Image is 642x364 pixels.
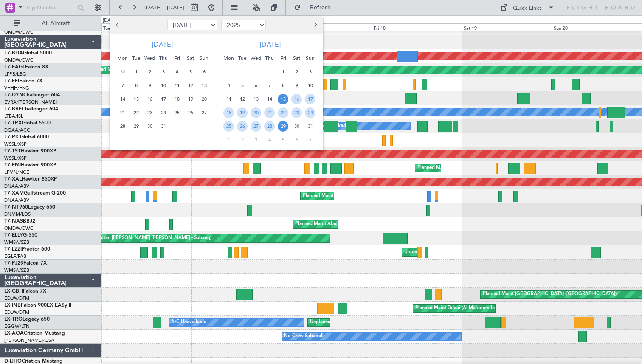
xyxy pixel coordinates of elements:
[158,121,169,132] span: 31
[304,92,317,106] div: 17-8-2025
[291,135,302,145] span: 6
[197,92,211,106] div: 20-7-2025
[304,106,317,119] div: 24-8-2025
[264,94,275,104] span: 14
[167,20,217,30] select: Select month
[184,79,197,92] div: 12-7-2025
[197,79,211,92] div: 13-7-2025
[199,94,209,104] span: 20
[197,106,211,119] div: 27-7-2025
[290,92,304,106] div: 16-8-2025
[305,80,315,91] span: 10
[290,119,304,133] div: 30-8-2025
[143,119,157,133] div: 30-7-2025
[158,107,169,118] span: 24
[223,121,234,132] span: 25
[251,80,261,91] span: 6
[116,65,130,79] div: 30-6-2025
[184,65,197,79] div: 5-7-2025
[222,133,236,147] div: 1-9-2025
[276,51,290,65] div: Fri
[170,79,184,92] div: 11-7-2025
[305,135,315,145] span: 7
[236,119,249,133] div: 26-8-2025
[143,106,157,119] div: 23-7-2025
[184,92,197,106] div: 19-7-2025
[276,133,290,147] div: 5-9-2025
[249,79,263,92] div: 6-8-2025
[117,94,128,104] span: 14
[236,106,249,119] div: 19-8-2025
[264,107,275,118] span: 21
[264,135,275,145] span: 4
[222,106,236,119] div: 18-8-2025
[249,119,263,133] div: 27-8-2025
[131,80,141,91] span: 8
[304,79,317,92] div: 10-8-2025
[263,133,276,147] div: 4-9-2025
[131,107,141,118] span: 22
[116,119,130,133] div: 28-7-2025
[278,135,288,145] span: 5
[223,107,234,118] span: 18
[237,135,248,145] span: 2
[170,92,184,106] div: 18-7-2025
[276,79,290,92] div: 8-8-2025
[291,80,302,91] span: 9
[144,121,155,132] span: 30
[291,107,302,118] span: 23
[263,79,276,92] div: 7-8-2025
[249,133,263,147] div: 3-9-2025
[172,94,182,104] span: 18
[199,67,209,77] span: 6
[263,92,276,106] div: 14-8-2025
[157,119,170,133] div: 31-7-2025
[172,107,182,118] span: 25
[116,79,130,92] div: 7-7-2025
[197,51,211,65] div: Sun
[237,94,248,104] span: 12
[251,135,261,145] span: 3
[263,51,276,65] div: Thu
[131,94,141,104] span: 15
[117,80,128,91] span: 7
[276,106,290,119] div: 22-8-2025
[130,119,143,133] div: 29-7-2025
[130,106,143,119] div: 22-7-2025
[131,67,141,77] span: 1
[221,20,266,30] select: Select year
[291,121,302,132] span: 30
[304,133,317,147] div: 7-9-2025
[222,92,236,106] div: 11-8-2025
[157,92,170,106] div: 17-7-2025
[144,107,155,118] span: 23
[305,107,315,118] span: 24
[249,106,263,119] div: 20-8-2025
[291,94,302,104] span: 16
[184,106,197,119] div: 26-7-2025
[276,92,290,106] div: 15-8-2025
[144,80,155,91] span: 9
[310,18,320,32] button: Next month
[278,80,288,91] span: 8
[158,94,169,104] span: 17
[185,94,196,104] span: 19
[222,119,236,133] div: 25-8-2025
[251,94,261,104] span: 13
[291,67,302,77] span: 2
[184,51,197,65] div: Sat
[251,107,261,118] span: 20
[116,51,130,65] div: Mon
[117,107,128,118] span: 21
[278,94,288,104] span: 15
[249,92,263,106] div: 13-8-2025
[249,51,263,65] div: Wed
[143,51,157,65] div: Wed
[116,92,130,106] div: 14-7-2025
[278,121,288,132] span: 29
[276,65,290,79] div: 1-8-2025
[263,106,276,119] div: 21-8-2025
[222,51,236,65] div: Mon
[113,18,123,32] button: Previous month
[170,65,184,79] div: 4-7-2025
